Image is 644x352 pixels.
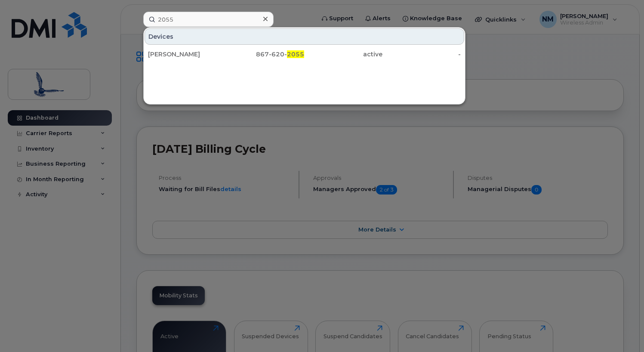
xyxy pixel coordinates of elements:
div: - [382,50,461,59]
a: [PERSON_NAME]867-620-2055active- [145,46,464,62]
span: 2055 [287,50,304,58]
div: active [304,50,382,59]
div: 867-620- [226,50,305,59]
iframe: Messenger Launcher [607,315,638,346]
div: Devices [145,28,464,45]
div: [PERSON_NAME] [148,50,226,59]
